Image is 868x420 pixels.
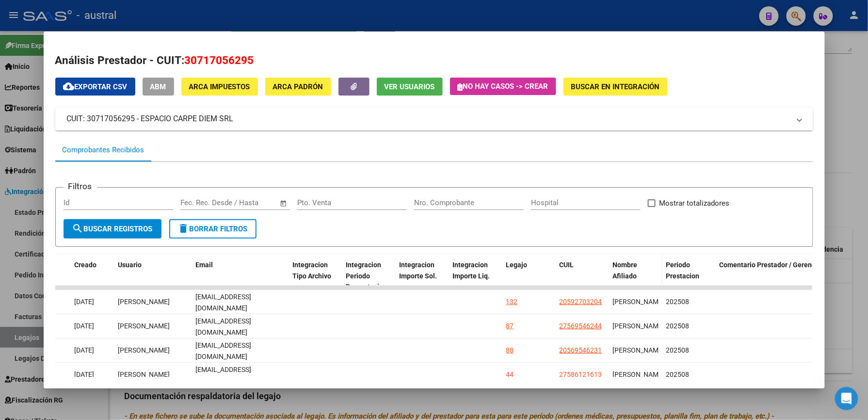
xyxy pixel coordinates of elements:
span: Usuario [118,261,142,269]
span: [DATE] [75,298,95,306]
button: Borrar Filtros [169,219,257,239]
div: 87 [506,321,514,332]
div: Comprobantes Recibidos [63,145,145,156]
datatable-header-cell: Legajo [502,255,556,297]
datatable-header-cell: Email [192,255,289,297]
span: Integracion Periodo Presentacion [346,261,387,291]
span: Comentario Prestador / Gerenciador [720,261,832,269]
span: ARCA Padrón [273,82,323,91]
h3: Filtros [64,180,97,193]
span: Buscar en Integración [571,82,660,91]
mat-icon: search [72,223,84,234]
button: Open calendar [278,198,289,209]
span: [PERSON_NAME] [613,322,665,330]
mat-icon: cloud_download [63,81,75,92]
span: [DATE] [75,346,95,354]
datatable-header-cell: Nombre Afiliado [609,255,662,297]
span: [PERSON_NAME] [118,298,170,306]
span: Exportar CSV [63,82,128,91]
span: Mostrar totalizadores [659,197,730,209]
button: ABM [143,78,174,96]
span: Borrar Filtros [178,225,248,233]
span: No hay casos -> Crear [458,82,548,91]
div: 88 [506,345,514,356]
button: No hay casos -> Crear [450,78,556,95]
mat-panel-title: CUIT: 30717056295 - ESPACIO CARPE DIEM SRL [67,113,790,125]
div: 132 [506,296,518,307]
datatable-header-cell: Comentario Prestador / Gerenciador [716,255,837,297]
span: [DATE] [75,322,95,330]
button: ARCA Padrón [265,78,331,96]
span: [PERSON_NAME] [118,346,170,354]
span: ARCA Impuestos [189,82,250,91]
span: Integracion Importe Liq. [453,261,490,280]
button: Exportar CSV [55,78,135,96]
input: Fecha fin [228,198,275,207]
datatable-header-cell: Integracion Tipo Archivo [289,255,342,297]
datatable-header-cell: Periodo Prestacion [662,255,716,297]
span: Creado [75,261,97,269]
span: Buscar Registros [72,225,153,233]
span: [PERSON_NAME] [613,371,665,378]
span: 30717056295 [185,54,254,66]
span: 20569546231 [560,346,602,354]
datatable-header-cell: Integracion Periodo Presentacion [342,255,396,297]
button: Ver Usuarios [377,78,443,96]
iframe: Intercom live chat [835,387,858,410]
span: 202508 [666,371,690,378]
span: 202508 [666,322,690,330]
span: 202508 [666,346,690,354]
button: Buscar en Integración [563,78,668,96]
span: Periodo Prestacion [666,261,700,280]
button: Buscar Registros [64,219,161,239]
span: Email [196,261,213,269]
span: 27586121613 [560,371,602,378]
span: [EMAIL_ADDRESS][DOMAIN_NAME] [196,293,252,312]
span: [PERSON_NAME] [613,298,665,306]
mat-icon: delete [178,223,190,234]
mat-expansion-panel-header: CUIT: 30717056295 - ESPACIO CARPE DIEM SRL [55,107,813,130]
span: [PERSON_NAME] [118,322,170,330]
button: ARCA Impuestos [181,78,258,96]
span: 20592703204 [560,298,602,306]
h2: Análisis Prestador - CUIT: [55,52,813,69]
datatable-header-cell: Integracion Importe Liq. [449,255,502,297]
input: Fecha inicio [180,198,220,207]
span: Nombre Afiliado [613,261,638,280]
span: [PERSON_NAME] [613,346,665,354]
span: 202508 [666,298,690,306]
span: Integracion Importe Sol. [400,261,437,280]
span: [EMAIL_ADDRESS][DOMAIN_NAME] [196,341,252,360]
datatable-header-cell: Usuario [114,255,192,297]
datatable-header-cell: Creado [71,255,114,297]
datatable-header-cell: Integracion Importe Sol. [396,255,449,297]
span: Ver Usuarios [385,82,435,91]
span: [EMAIL_ADDRESS][DOMAIN_NAME] [196,366,252,385]
span: Legajo [506,261,528,269]
span: ABM [150,82,166,91]
span: 27569546244 [560,322,602,330]
datatable-header-cell: CUIL [556,255,609,297]
span: [DATE] [75,371,95,378]
span: Integracion Tipo Archivo [293,261,332,280]
span: [EMAIL_ADDRESS][DOMAIN_NAME] [196,317,252,336]
div: 44 [506,369,514,380]
span: [PERSON_NAME] [118,371,170,378]
span: CUIL [560,261,574,269]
